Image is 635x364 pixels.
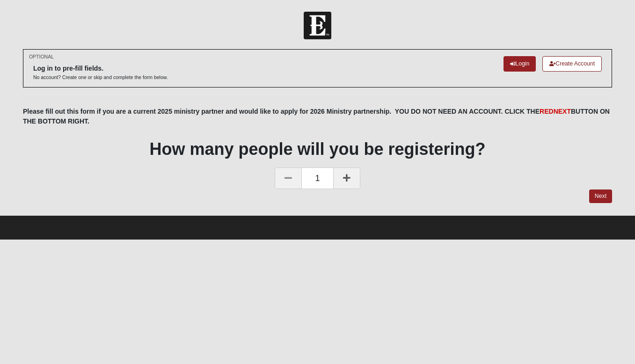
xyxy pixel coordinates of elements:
font: RED [540,108,571,115]
font: NEXT [554,108,571,115]
h1: How many people will you be registering? [23,139,612,159]
a: Create Account [542,56,602,72]
p: No account? Create one or skip and complete the form below. [33,74,168,81]
img: Church of Eleven22 Logo [304,12,331,39]
h6: Log in to pre-fill fields. [33,65,168,73]
span: 1 [302,167,333,189]
small: OPTIONAL [29,53,54,60]
b: Please fill out this form if you are a current 2025 ministry partner and would like to apply for ... [23,108,610,125]
a: Login [504,56,536,72]
a: Next [589,189,612,203]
